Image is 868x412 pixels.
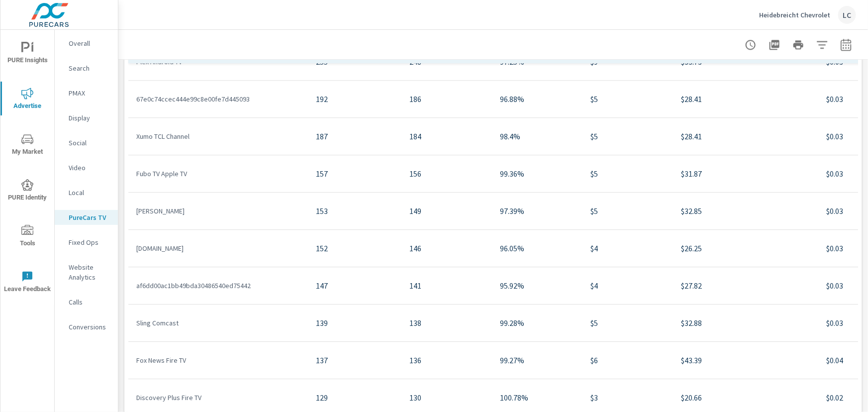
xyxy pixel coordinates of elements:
[409,392,484,404] p: 130
[136,281,300,291] p: af6dd00ac1bb49bda30486540ed75442
[316,93,393,105] p: 192
[590,392,665,404] p: $3
[69,237,110,247] p: Fixed Ops
[500,205,575,217] p: 97.39%
[681,242,810,254] p: $26.25
[69,322,110,332] p: Conversions
[500,392,575,404] p: 100.78%
[69,63,110,73] p: Search
[69,188,110,198] p: Local
[0,30,54,305] div: nav menu
[55,135,118,150] div: Social
[316,168,393,180] p: 157
[681,280,810,292] p: $27.82
[136,169,300,179] p: Fubo TV Apple TV
[136,94,300,104] p: 67e0c74ccec444e99c8e00fe7d445093
[759,10,830,19] p: Heidebreicht Chevrolet
[136,393,300,403] p: Discovery Plus Fire TV
[409,242,484,254] p: 146
[590,93,665,105] p: $5
[316,392,393,404] p: 129
[69,38,110,48] p: Overall
[69,88,110,98] p: PMAX
[3,271,51,295] span: Leave Feedback
[590,130,665,142] p: $5
[500,354,575,366] p: 99.27%
[55,319,118,334] div: Conversions
[590,280,665,292] p: $4
[590,168,665,180] p: $5
[681,317,810,329] p: $32.88
[316,242,393,254] p: 152
[838,6,856,24] div: LC
[681,392,810,404] p: $20.66
[316,205,393,217] p: 153
[3,225,51,249] span: Tools
[500,242,575,254] p: 96.05%
[500,168,575,180] p: 99.36%
[681,168,810,180] p: $31.87
[409,93,484,105] p: 186
[55,61,118,76] div: Search
[55,86,118,101] div: PMAX
[500,317,575,329] p: 99.28%
[836,35,856,55] button: Select Date Range
[681,93,810,105] p: $28.41
[69,297,110,307] p: Calls
[3,133,51,158] span: My Market
[316,317,393,329] p: 139
[409,354,484,366] p: 136
[3,42,51,66] span: PURE Insights
[55,235,118,250] div: Fixed Ops
[55,295,118,309] div: Calls
[69,163,110,173] p: Video
[136,243,300,253] p: [DOMAIN_NAME]
[409,317,484,329] p: 138
[55,185,118,200] div: Local
[500,130,575,142] p: 98.4%
[409,280,484,292] p: 141
[136,355,300,365] p: Fox News Fire TV
[681,354,810,366] p: $43.39
[788,35,808,55] button: Print Report
[590,205,665,217] p: $5
[500,93,575,105] p: 96.88%
[55,36,118,51] div: Overall
[136,131,300,141] p: Xumo TCL Channel
[316,130,393,142] p: 187
[136,206,300,216] p: [PERSON_NAME]
[409,168,484,180] p: 156
[316,354,393,366] p: 137
[409,130,484,142] p: 184
[69,212,110,222] p: PureCars TV
[681,205,810,217] p: $32.85
[55,160,118,175] div: Video
[69,262,110,282] p: Website Analytics
[3,88,51,112] span: Advertise
[55,110,118,125] div: Display
[69,113,110,123] p: Display
[765,35,784,55] button: "Export Report to PDF"
[55,210,118,225] div: PureCars TV
[3,179,51,204] span: PURE Identity
[69,138,110,148] p: Social
[136,318,300,328] p: Sling Comcast
[590,317,665,329] p: $5
[55,260,118,285] div: Website Analytics
[316,280,393,292] p: 147
[500,280,575,292] p: 95.92%
[681,130,810,142] p: $28.41
[590,242,665,254] p: $4
[409,205,484,217] p: 149
[812,35,832,55] button: Apply Filters
[590,354,665,366] p: $6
